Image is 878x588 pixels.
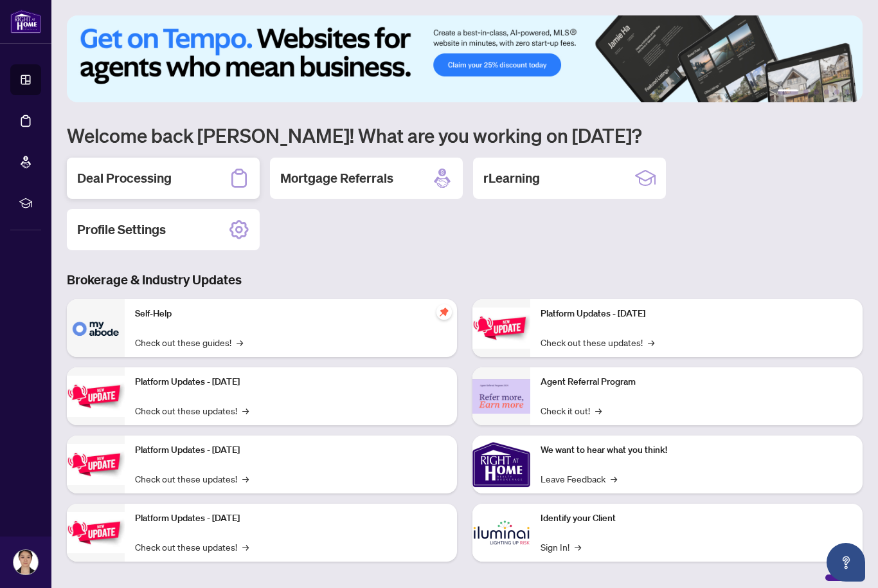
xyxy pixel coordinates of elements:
[824,89,829,95] button: 4
[135,511,447,526] p: Platform Updates - [DATE]
[67,123,863,147] h1: Welcome back [PERSON_NAME]! What are you working on [DATE]?
[135,335,243,349] a: Check out these guides!→
[67,299,125,357] img: Self-Help
[472,379,530,414] img: Agent Referral Program
[541,403,602,418] a: Check it out!→
[483,169,540,187] h2: rLearning
[135,375,447,389] p: Platform Updates - [DATE]
[541,540,581,554] a: Sign In!→
[280,169,393,187] h2: Mortgage Referrals
[648,335,654,349] span: →
[814,89,819,95] button: 3
[472,308,530,348] img: Platform Updates - June 23, 2025
[541,375,852,389] p: Agent Referral Program
[541,443,852,457] p: We want to hear what you think!
[10,10,41,33] img: logo
[845,89,850,95] button: 6
[135,307,447,321] p: Self-Help
[242,472,249,486] span: →
[67,271,863,289] h3: Brokerage & Industry Updates
[541,307,852,321] p: Platform Updates - [DATE]
[77,221,166,239] h2: Profile Settings
[67,376,125,416] img: Platform Updates - September 16, 2025
[778,89,798,95] button: 1
[472,436,530,493] img: We want to hear what you think!
[237,335,243,349] span: →
[575,540,581,554] span: →
[67,15,863,102] img: Slide 0
[135,472,249,486] a: Check out these updates!→
[472,504,530,562] img: Identify your Client
[242,403,249,418] span: →
[135,540,249,554] a: Check out these updates!→
[541,511,852,526] p: Identify your Client
[611,472,617,486] span: →
[803,89,809,95] button: 2
[541,335,654,349] a: Check out these updates!→
[13,550,38,574] img: Profile Icon
[436,304,452,320] span: pushpin
[67,512,125,553] img: Platform Updates - July 8, 2025
[135,403,249,418] a: Check out these updates!→
[242,540,249,554] span: →
[67,444,125,484] img: Platform Updates - July 21, 2025
[595,403,602,418] span: →
[135,443,447,457] p: Platform Updates - [DATE]
[827,543,865,582] button: Open asap
[541,472,617,486] a: Leave Feedback→
[834,89,839,95] button: 5
[77,169,172,187] h2: Deal Processing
